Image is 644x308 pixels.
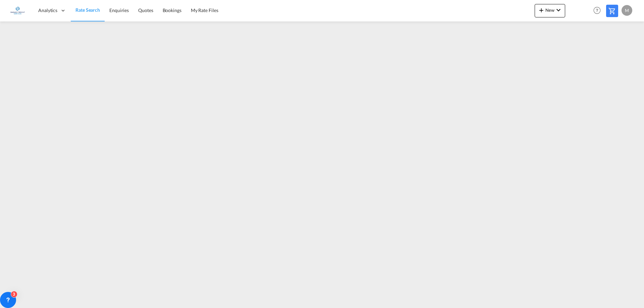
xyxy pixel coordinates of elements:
[138,7,153,13] span: Quotes
[191,7,218,13] span: My Rate Files
[38,7,57,14] span: Analytics
[537,6,545,14] md-icon: icon-plus 400-fg
[75,7,100,13] span: Rate Search
[554,6,562,14] md-icon: icon-chevron-down
[10,3,25,18] img: 6a2c35f0b7c411ef99d84d375d6e7407.jpg
[109,7,129,13] span: Enquiries
[591,5,606,17] div: Help
[622,5,632,16] div: M
[535,4,565,17] button: icon-plus 400-fgNewicon-chevron-down
[163,7,181,13] span: Bookings
[537,7,562,13] span: New
[591,5,603,16] span: Help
